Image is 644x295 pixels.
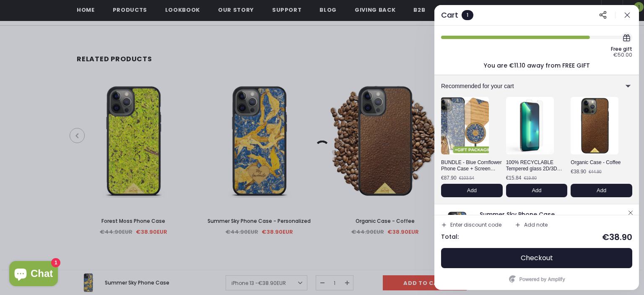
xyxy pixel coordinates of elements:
button: Add note [512,219,551,231]
div: BUNDLE - Blue Cornflower Phone Case + Screen Protector + Wireless Charger + Coasters [441,159,503,173]
div: 1 [462,10,473,20]
span: BUNDLE - Blue Cornflower Phone Case + Screen Protector + Wireless Charger + Coasters [441,159,502,184]
div: €38.90 [571,169,586,174]
div: €87.90 [441,175,457,180]
div: Total: [441,233,459,241]
div: You are €11.10 away from FREE GIFT [484,63,590,68]
div: Enter discount code [450,222,501,227]
div: €103.54 [459,176,474,180]
span: Organic Case - Coffee [571,159,621,165]
button: Add [441,184,503,197]
button: Checkout [441,248,632,268]
div: Free gift [611,47,632,52]
div: Cart [441,11,458,19]
div: €44.90 [589,170,602,174]
button: Add [571,184,632,197]
button: Add [506,184,568,197]
div: Recommended for your cart [441,83,595,89]
span: Add [597,187,606,194]
div: Organic Case - Coffee [571,159,632,167]
div: €15.84 [506,175,522,180]
span: Add [532,187,541,194]
span: Add [467,187,477,194]
inbox-online-store-chat: Shopify online store chat [7,261,60,288]
div: Recommended for your cart [434,75,639,97]
span: Summer Sky Phone Case [480,210,555,219]
div: €38.90 [602,233,632,241]
button: Enter discount code [438,219,505,231]
div: €19.80 [524,176,537,180]
div: 100% RECYCLABLE Tempered glass 2D/3D screen protector [506,159,568,173]
div: Add note [524,222,548,227]
div: €50.00 [613,52,632,57]
span: 100% RECYCLABLE Tempered glass 2D/3D screen protector [506,159,562,178]
span: Checkout [521,254,553,262]
div: Summer Sky Phone Case [480,210,626,219]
